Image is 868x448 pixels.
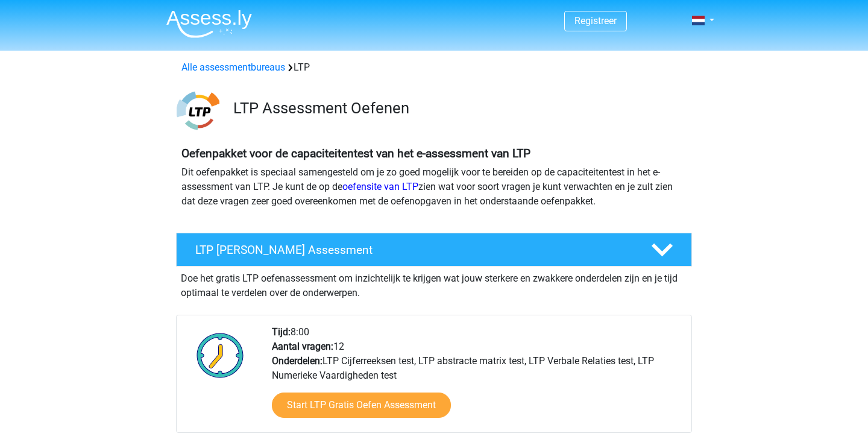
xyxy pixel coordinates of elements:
p: Dit oefenpakket is speciaal samengesteld om je zo goed mogelijk voor te bereiden op de capaciteit... [181,165,687,209]
div: LTP [177,60,691,75]
a: Start LTP Gratis Oefen Assessment [272,393,451,418]
b: Oefenpakket voor de capaciteitentest van het e-assessment van LTP [181,147,530,160]
a: LTP [PERSON_NAME] Assessment [171,233,697,267]
b: Aantal vragen: [272,341,333,352]
b: Onderdelen: [272,355,322,367]
a: Registreer [574,15,617,27]
div: Doe het gratis LTP oefenassessment om inzichtelijk te krijgen wat jouw sterkere en zwakkere onder... [176,267,692,300]
a: Alle assessmentbureaus [181,62,285,73]
a: oefensite van LTP [342,181,418,192]
h3: LTP Assessment Oefenen [233,99,682,118]
img: ltp.png [177,89,219,132]
div: 8:00 12 LTP Cijferreeksen test, LTP abstracte matrix test, LTP Verbale Relaties test, LTP Numerie... [263,325,691,432]
img: Klok [190,325,251,385]
img: Assessly [166,10,252,38]
h4: LTP [PERSON_NAME] Assessment [195,243,632,257]
b: Tijd: [272,326,291,338]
